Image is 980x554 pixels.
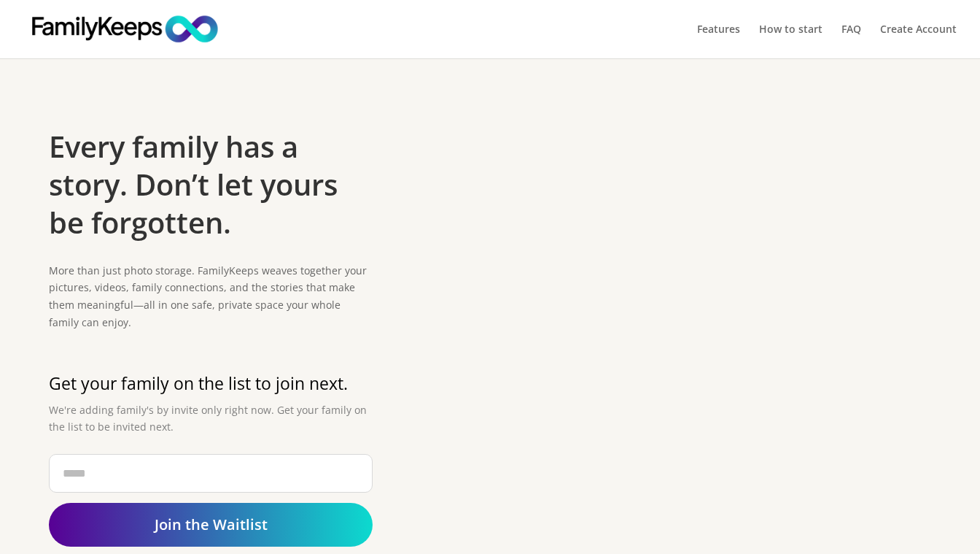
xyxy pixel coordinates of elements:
[155,515,268,534] span: Join the Waitlist
[697,24,740,58] a: Features
[49,374,373,401] h2: Get your family on the list to join next.
[25,13,225,45] img: FamilyKeeps
[759,24,822,58] a: How to start
[880,24,957,58] a: Create Account
[49,262,373,331] p: More than just photo storage. FamilyKeeps weaves together your pictures, videos, family connectio...
[49,128,373,249] h1: Every family has a story. Don’t let yours be forgotten.
[49,403,367,434] span: We're adding family's by invite only right now. Get your family on the list to be invited next.
[49,503,373,547] a: Join the Waitlist
[841,24,861,58] a: FAQ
